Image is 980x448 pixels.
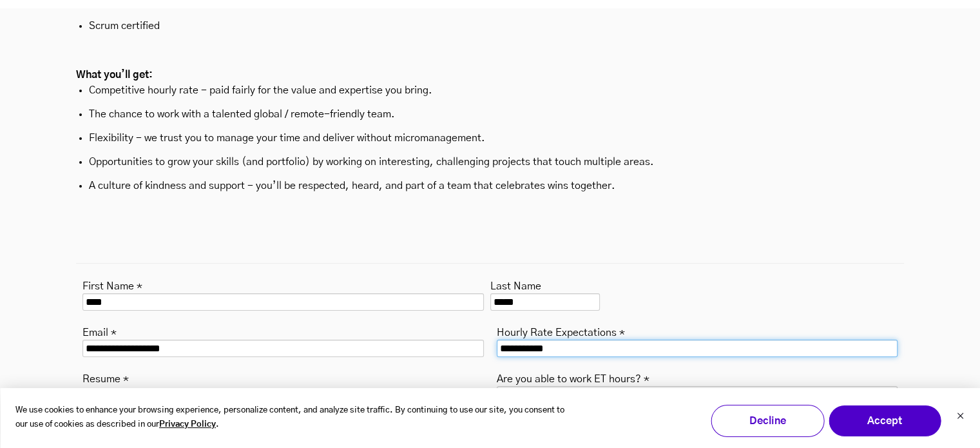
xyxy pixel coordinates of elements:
label: Last Name [490,277,541,293]
button: Dismiss cookie banner [956,411,964,424]
label: Email * [82,323,117,340]
label: Hourly Rate Expectations * [497,323,625,340]
p: A culture of kindness and support - you’ll be respected, heard, and part of a team that celebrate... [89,179,891,193]
label: Resume * [82,369,129,386]
p: Scrum certified [89,19,891,33]
button: Accept [828,405,941,437]
a: Privacy Policy [159,418,216,433]
p: The chance to work with a talented global / remote-friendly team. [89,108,891,121]
button: Decline [711,405,824,437]
p: We use cookies to enhance your browsing experience, personalize content, and analyze site traffic... [15,404,573,433]
label: First Name * [82,277,142,293]
label: Are you able to work ET hours? * [497,369,649,386]
p: Flexibility - we trust you to manage your time and deliver without micromanagement. [89,131,891,145]
p: Competitive hourly rate - paid fairly for the value and expertise you bring. [89,84,891,97]
h2: What you’ll get: [76,67,904,84]
p: Opportunities to grow your skills (and portfolio) by working on interesting, challenging projects... [89,155,891,169]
